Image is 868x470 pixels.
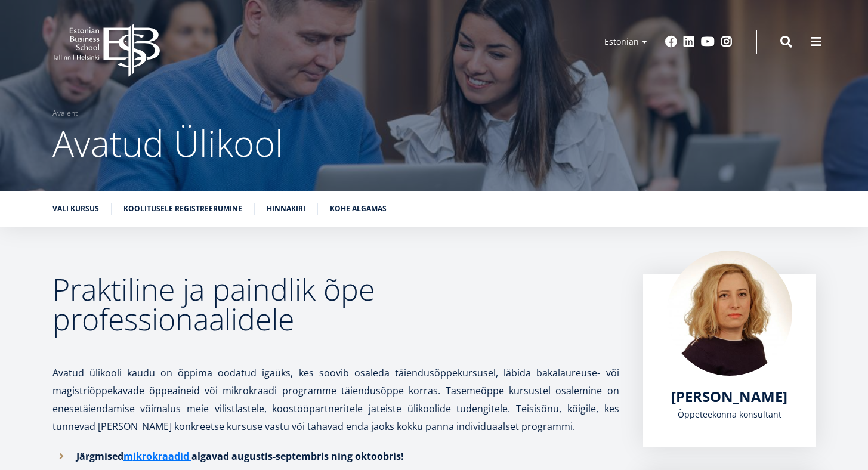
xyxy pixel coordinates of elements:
a: ikrokraadid [133,447,189,465]
a: Youtube [701,36,715,48]
p: Avatud ülikooli kaudu on õppima oodatud igaüks, kes soovib osaleda täiendusõppekursusel, läbida b... [52,346,619,435]
a: Linkedin [683,36,695,48]
a: Kohe algamas [330,203,387,215]
a: Hinnakiri [267,203,305,215]
h2: Praktiline ja paindlik õpe professionaalidele [52,274,619,334]
div: Õppeteekonna konsultant [667,406,792,423]
img: Kadri Osula Learning Journey Advisor [667,251,792,376]
a: Koolitusele registreerumine [123,203,242,215]
a: m [123,447,133,465]
a: Avaleht [52,107,78,119]
span: Avatud Ülikool [52,119,283,168]
span: [PERSON_NAME] [671,386,787,406]
a: Facebook [665,36,677,48]
a: [PERSON_NAME] [671,388,787,406]
a: Vali kursus [52,203,99,215]
a: Instagram [721,36,733,48]
strong: Järgmised algavad augustis-septembris ning oktoobris! [76,450,404,463]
